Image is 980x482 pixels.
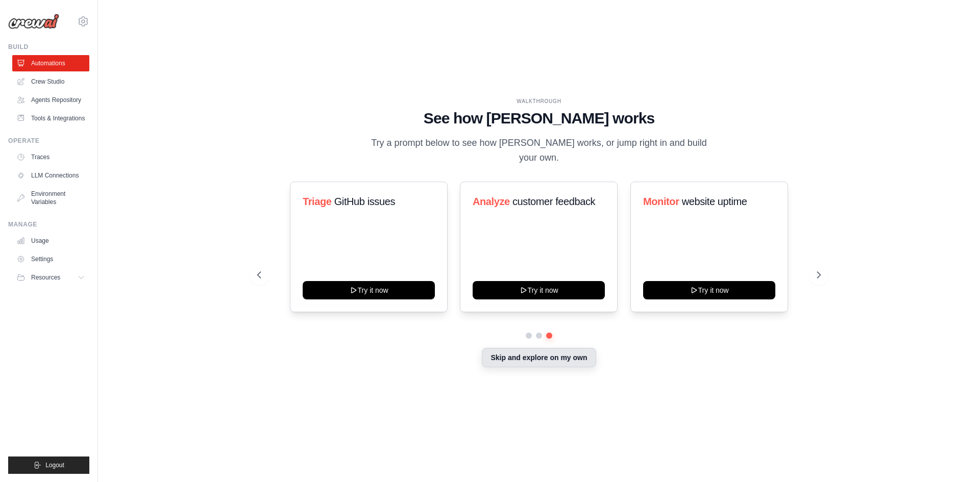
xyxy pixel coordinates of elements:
[12,110,89,126] a: Tools & Integrations
[257,109,821,128] h1: See how [PERSON_NAME] works
[257,97,821,105] div: WALKTHROUGH
[681,196,747,207] span: website uptime
[512,196,595,207] span: customer feedback
[8,220,89,229] div: Manage
[12,73,89,90] a: Crew Studio
[367,136,710,166] p: Try a prompt below to see how [PERSON_NAME] works, or jump right in and build your own.
[303,196,332,207] span: Triage
[8,14,59,29] img: Logo
[12,186,89,210] a: Environment Variables
[12,233,89,249] a: Usage
[929,433,980,482] iframe: Chat Widget
[12,149,89,165] a: Traces
[8,43,89,51] div: Build
[643,281,775,299] button: Try it now
[8,456,89,474] button: Logout
[12,251,89,267] a: Settings
[31,273,60,282] span: Resources
[12,167,89,184] a: LLM Connections
[334,196,395,207] span: GitHub issues
[473,281,605,299] button: Try it now
[45,461,64,469] span: Logout
[8,137,89,145] div: Operate
[12,269,89,286] button: Resources
[12,92,89,108] a: Agents Repository
[12,55,89,71] a: Automations
[643,196,679,207] span: Monitor
[303,281,435,299] button: Try it now
[473,196,510,207] span: Analyze
[482,348,596,367] button: Skip and explore on my own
